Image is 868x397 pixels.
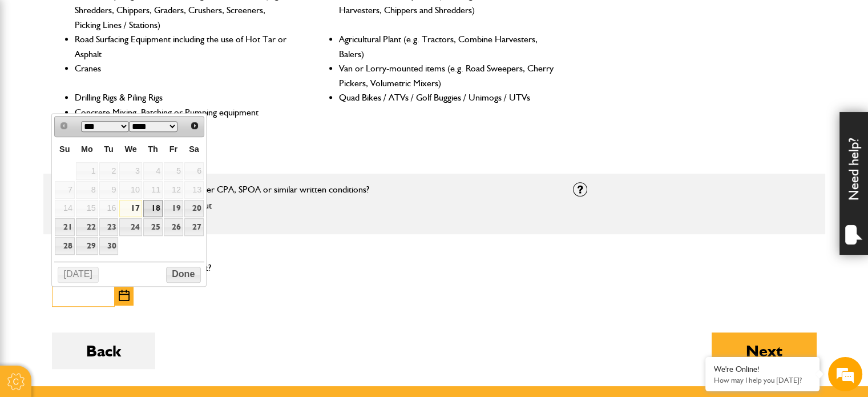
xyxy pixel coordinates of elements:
input: Enter your email address [15,139,208,165]
div: Chat with us now [59,64,192,79]
div: We're Online! [714,364,811,374]
span: Saturday [189,145,199,154]
textarea: Type your message and hit 'Enter' [15,207,208,301]
a: 22 [76,218,98,236]
button: Next [712,332,817,369]
div: Minimize live chat window [187,6,215,33]
a: 28 [55,237,75,255]
p: How may I help you today? [714,376,811,384]
li: Cranes [75,61,291,90]
li: Concrete Mixing, Batching or Pumping equipment [75,105,291,120]
button: [DATE] [58,267,99,283]
input: Enter your last name [15,106,208,131]
span: Wednesday [124,145,136,154]
a: Next [186,118,203,134]
em: Start Chat [155,311,207,326]
img: Choose date [119,290,130,301]
a: 29 [76,237,98,255]
span: Next [190,121,199,130]
a: 20 [184,200,204,218]
a: 17 [119,200,142,218]
label: Is the equipment hired out exclusively under CPA, SPOA or similar written conditions? [52,185,369,194]
a: 27 [184,218,204,236]
a: 26 [164,218,183,236]
li: Quad Bikes / ATVs / Golf Buggies / Unimogs / UTVs [339,90,555,105]
a: 30 [99,237,119,255]
span: Thursday [148,145,158,154]
span: Friday [169,145,177,154]
div: Need help? [839,112,868,255]
a: 25 [143,218,163,236]
button: Done [166,267,201,283]
span: Monday [81,145,93,154]
button: Back [52,332,155,369]
span: Tuesday [104,145,114,154]
a: 23 [99,218,119,236]
li: Agricultural Plant (e.g. Tractors, Combine Harvesters, Balers) [339,32,555,61]
a: 19 [164,200,183,218]
a: 24 [119,218,142,236]
li: Drilling Rigs & Piling Rigs [75,90,291,105]
input: Enter your phone number [15,173,208,198]
a: 21 [55,218,75,236]
span: Sunday [59,145,70,154]
a: 18 [143,200,163,218]
li: Road Surfacing Equipment including the use of Hot Tar or Asphalt [75,32,291,61]
img: d_20077148190_company_1631870298795_20077148190 [19,63,48,79]
li: Van or Lorry-mounted items (e.g. Road Sweepers, Cherry Pickers, Volumetric Mixers) [339,61,555,90]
